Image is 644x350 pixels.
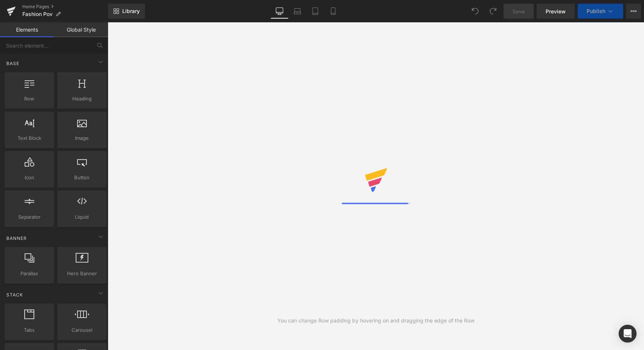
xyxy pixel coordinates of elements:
span: Row [7,95,52,103]
a: Tablet [306,4,324,19]
span: Preview [546,7,566,15]
span: Banner [6,235,28,242]
span: Tabs [7,326,52,334]
button: Undo [468,4,483,19]
button: Publish [578,4,623,19]
span: Stack [6,291,24,298]
a: Home Pages [22,4,108,10]
a: Preview [537,4,575,19]
span: Liquid [59,213,104,221]
div: Open Intercom Messenger [619,325,637,343]
a: Mobile [324,4,342,19]
span: Text Block [7,134,52,142]
a: New Library [108,4,145,19]
span: Carousel [59,326,104,334]
span: Library [122,8,140,15]
button: More [626,4,641,19]
span: Hero Banner [59,270,104,277]
span: Heading [59,95,104,103]
span: Icon [7,174,52,182]
span: Publish [587,8,605,14]
a: Laptop [288,4,306,19]
span: Fashion Pov [22,11,53,17]
button: Redo [486,4,501,19]
a: Desktop [271,4,288,19]
span: Parallax [7,270,52,277]
a: Global Style [54,22,108,37]
span: Base [6,60,20,67]
div: You can change Row padding by hovering on and dragging the edge of the Row [277,317,474,325]
span: Button [59,174,104,182]
span: Image [59,134,104,142]
span: Separator [7,213,52,221]
span: Save [512,7,525,15]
